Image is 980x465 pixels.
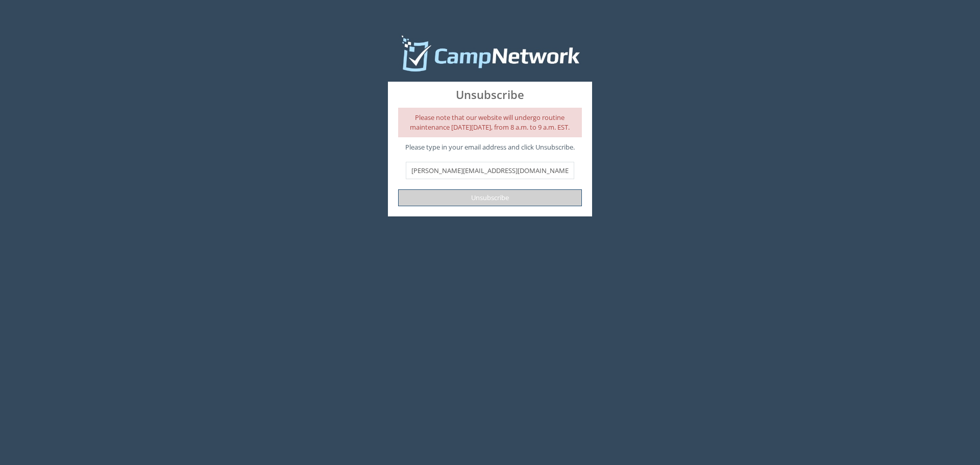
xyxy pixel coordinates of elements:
div: Please type in your email address and click Unsubscribe. [398,142,582,162]
div: Please note that our website will undergo routine maintenance [DATE][DATE], from 8 a.m. to 9 a.m.... [398,108,582,137]
button: Unsubscribe [398,189,582,206]
img: Camp Network [399,33,581,74]
span: Unsubscribe [398,87,582,103]
input: Email Address [406,162,574,179]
